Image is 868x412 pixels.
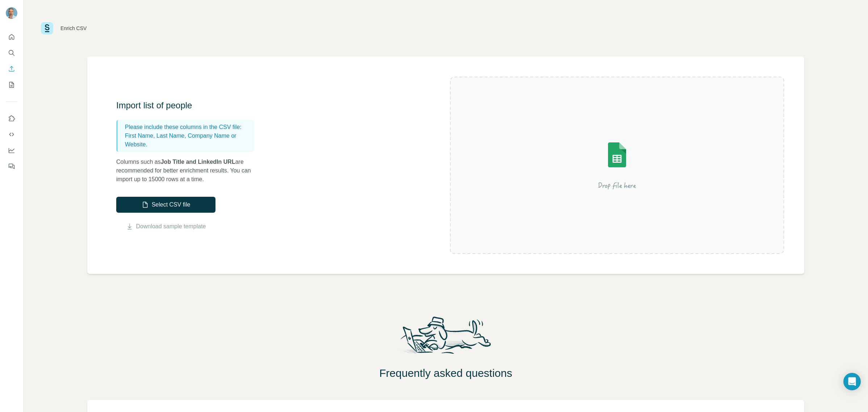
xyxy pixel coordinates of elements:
[116,197,215,213] button: Select CSV file
[116,222,215,231] button: Download sample template
[116,100,261,111] h3: Import list of people
[125,123,251,132] p: Please include these columns in the CSV file:
[6,30,17,43] button: Quick start
[60,25,87,32] div: Enrich CSV
[6,128,17,141] button: Use Surfe API
[161,159,235,165] span: Job Title and LinkedIn URL
[6,112,17,125] button: Use Surfe on LinkedIn
[843,373,861,390] div: Open Intercom Messenger
[41,22,53,34] img: Surfe Logo
[6,160,17,173] button: Feedback
[552,122,682,209] img: Surfe Illustration - Drop file here or select below
[6,46,17,59] button: Search
[116,158,261,184] p: Columns such as are recommended for better enrichment results. You can import up to 15000 rows at...
[6,144,17,157] button: Dashboard
[6,62,17,75] button: Enrich CSV
[6,7,17,19] img: Avatar
[24,367,868,380] h2: Frequently asked questions
[6,78,17,91] button: My lists
[394,315,498,361] img: Surfe Mascot Illustration
[125,132,251,149] p: First Name, Last Name, Company Name or Website.
[136,222,206,231] a: Download sample template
